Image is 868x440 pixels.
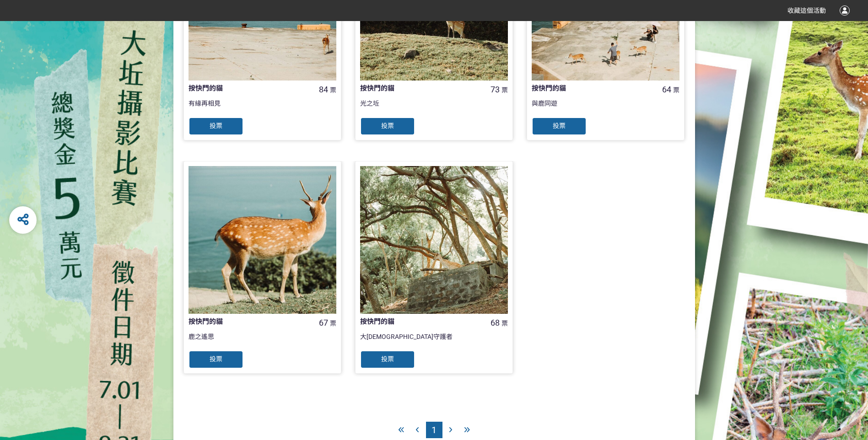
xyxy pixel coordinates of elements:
[491,318,500,327] span: 68
[381,355,394,363] span: 投票
[183,161,341,374] a: 按快門的貓67票鹿之遙思投票
[330,320,336,327] span: 票
[360,99,508,117] div: 光之坵
[360,83,478,94] div: 按快門的貓
[532,83,650,94] div: 按快門的貓
[381,122,394,129] span: 投票
[501,86,508,94] span: 票
[330,86,336,94] span: 票
[491,85,500,94] span: 73
[355,161,513,374] a: 按快門的貓68票大[DEMOGRAPHIC_DATA]守護者投票
[189,83,307,94] div: 按快門的貓
[360,317,478,327] div: 按快門的貓
[553,122,566,129] span: 投票
[431,424,437,435] span: 1
[210,355,222,363] span: 投票
[501,320,508,327] span: 票
[673,86,679,94] span: 票
[787,7,826,14] span: 收藏這個活動
[210,122,222,129] span: 投票
[319,85,328,94] span: 84
[360,332,508,350] div: 大[DEMOGRAPHIC_DATA]守護者
[319,318,328,327] span: 67
[532,99,679,117] div: 與鹿同遊
[662,85,671,94] span: 64
[189,332,336,350] div: 鹿之遙思
[189,99,336,117] div: 有緣再相見
[189,317,307,327] div: 按快門的貓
